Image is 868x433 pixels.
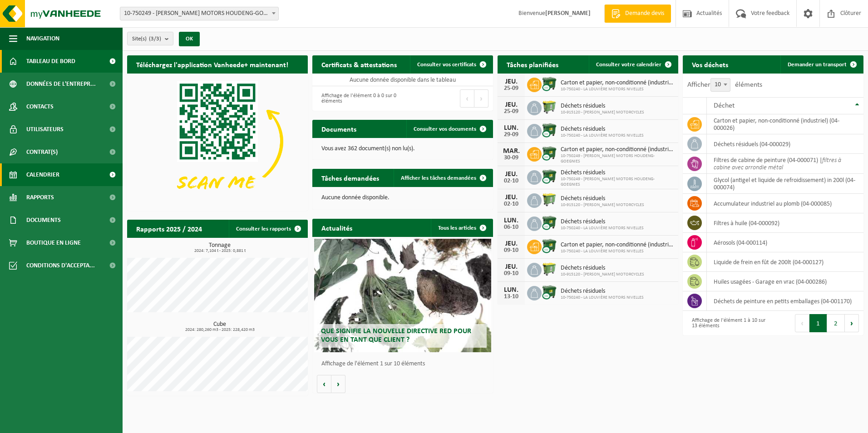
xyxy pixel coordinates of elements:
td: déchets de peinture en petits emballages (04-001170) [707,291,863,311]
div: JEU. [502,263,520,271]
span: 10-750249 - [PERSON_NAME] MOTORS HOUDENG-GOEGNIES [561,153,674,164]
td: huiles usagées - Garage en vrac (04-000286) [707,272,863,291]
div: JEU. [502,240,520,247]
button: Previous [460,89,474,108]
h2: Tâches planifiées [498,55,567,73]
span: Documents [26,209,61,231]
img: WB-1100-CU [542,285,557,300]
span: 10-915120 - [PERSON_NAME] MOTORCYCLES [561,272,644,277]
div: 09-10 [502,271,520,277]
span: Consulter vos certificats [417,62,476,68]
span: Boutique en ligne [26,231,81,254]
td: liquide de frein en fût de 200lt (04-000127) [707,252,863,272]
button: 1 [809,314,827,332]
a: Consulter vos certificats [410,55,492,74]
h3: Tonnage [132,242,308,253]
div: JEU. [502,78,520,85]
span: Consulter vos documents [414,126,476,132]
a: Demander un transport [780,55,863,74]
div: 13-10 [502,294,520,300]
td: accumulateur industriel au plomb (04-000085) [707,194,863,213]
button: 2 [827,314,845,332]
button: Vorige [317,375,331,393]
img: WB-1100-CU [542,215,557,231]
span: 10-750249 - [PERSON_NAME] MOTORS HOUDENG-GOEGNIES [561,177,674,187]
img: WB-1100-CU [542,169,557,184]
button: Next [845,314,859,332]
span: Déchets résiduels [561,288,644,295]
span: 10-750249 - LA LOUVIÈRE MOTORS HOUDENG-GOEGNIES - HOUDENG-GOEGNIES [120,7,278,20]
button: Volgende [331,375,345,393]
span: Déchets résiduels [561,195,644,202]
span: Utilisateurs [26,118,64,141]
span: Carton et papier, non-conditionné (industriel) [561,146,674,153]
span: Demander un transport [788,62,847,68]
a: Afficher les tâches demandées [394,169,492,187]
p: Vous avez 362 document(s) non lu(s). [321,146,484,152]
img: WB-1100-CU [542,146,557,161]
strong: [PERSON_NAME] [545,10,591,17]
h2: Rapports 2025 / 2024 [127,220,211,237]
h2: Documents [312,120,365,138]
span: Contrat(s) [26,141,58,163]
td: déchets résiduels (04-000029) [707,134,863,154]
span: Contacts [26,95,54,118]
div: 02-10 [502,178,520,184]
span: Carton et papier, non-conditionné (industriel) [561,241,674,249]
td: glycol (antigel et liquide de refroidissement) in 200l (04-000074) [707,174,863,194]
img: WB-0660-HPE-GN-50 [542,99,557,115]
img: WB-0660-HPE-GN-50 [542,192,557,207]
button: Next [474,89,488,108]
p: Affichage de l'élément 1 sur 10 éléments [321,361,488,367]
img: WB-1100-CU [542,238,557,254]
td: filtres à huile (04-000092) [707,213,863,233]
div: JEU. [502,101,520,108]
span: Rapports [26,186,54,209]
span: 10-750240 - LA LOUVIÈRE MOTORS NIVELLES [561,226,644,231]
h2: Tâches demandées [312,169,388,187]
div: Affichage de l'élément 0 à 0 sur 0 éléments [317,89,398,108]
h2: Actualités [312,219,361,236]
span: Déchets résiduels [561,169,674,177]
span: 10 [710,78,730,92]
div: 25-09 [502,85,520,92]
span: Que signifie la nouvelle directive RED pour vous en tant que client ? [321,328,471,344]
h2: Certificats & attestations [312,55,406,73]
div: 06-10 [502,224,520,231]
div: 02-10 [502,201,520,207]
span: Afficher les tâches demandées [401,175,476,181]
span: Déchets résiduels [561,265,644,272]
a: Que signifie la nouvelle directive RED pour vous en tant que client ? [314,239,491,352]
img: Download de VHEPlus App [127,74,308,209]
span: Données de l'entrepr... [26,73,96,95]
div: 29-09 [502,132,520,138]
span: 10 [711,79,730,91]
h2: Vos déchets [683,55,737,73]
a: Consulter vos documents [406,120,492,138]
button: Site(s)(3/3) [127,32,173,45]
span: 10-750240 - LA LOUVIÈRE MOTORS NIVELLES [561,133,644,138]
span: Calendrier [26,163,59,186]
button: OK [179,32,200,46]
span: 2024: 280,260 m3 - 2025: 228,420 m3 [132,328,308,332]
h2: Téléchargez l'application Vanheede+ maintenant! [127,55,297,73]
div: LUN. [502,286,520,294]
span: Conditions d'accepta... [26,254,95,277]
count: (3/3) [149,36,161,42]
td: filtres de cabine de peinture (04-000071) | [707,154,863,174]
span: Déchet [714,102,735,109]
a: Consulter les rapports [229,220,307,238]
a: Tous les articles [431,219,492,237]
button: Previous [795,314,809,332]
div: JEU. [502,194,520,201]
p: Aucune donnée disponible. [321,195,484,201]
div: LUN. [502,124,520,132]
div: 09-10 [502,247,520,254]
i: filtres à cabine avec arrondie métal [714,157,841,171]
a: Demande devis [604,5,671,23]
img: WB-0660-HPE-GN-50 [542,261,557,277]
td: Aucune donnée disponible dans le tableau [312,74,493,86]
span: Tableau de bord [26,50,75,73]
span: Site(s) [132,32,161,46]
span: 10-750240 - LA LOUVIÈRE MOTORS NIVELLES [561,295,644,300]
